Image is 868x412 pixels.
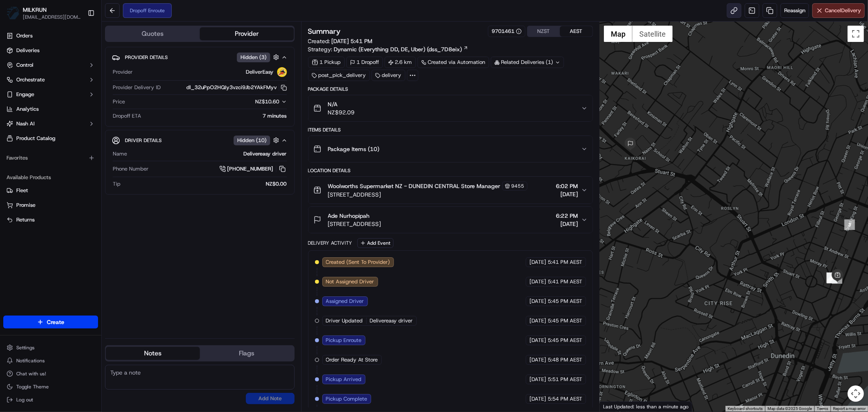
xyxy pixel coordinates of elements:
span: [STREET_ADDRESS] [328,220,381,228]
span: Control [16,61,33,69]
button: Reassign [781,3,809,18]
span: Provider [113,68,133,76]
span: [DATE] [529,337,546,344]
span: [DATE] [556,190,578,198]
div: 7 minutes [144,112,287,120]
span: Pickup Arrived [326,376,362,383]
h3: Summary [308,28,341,35]
span: Name [113,150,127,158]
span: Delivereasy driver [370,317,413,324]
div: post_pick_delivery [308,70,370,81]
button: Woolworths Supermarket NZ - DUNEDIN CENTRAL Store Manager9455[STREET_ADDRESS]6:02 PM[DATE] [308,177,593,204]
a: Orders [3,29,98,42]
div: Package Details [308,86,593,92]
span: 5:45 PM AEST [548,337,582,344]
button: 9701461 [492,28,522,35]
span: Orders [16,32,33,39]
span: [PHONE_NUMBER] [227,165,273,173]
div: 9 [826,272,837,283]
button: Quotes [106,27,200,40]
button: N/ANZ$92.09 [308,95,593,121]
span: Fleet [16,187,28,194]
span: Assigned Driver [326,298,364,305]
button: dl_32uPpO2HQIy3vzci9Jb2YAkFMyv [186,84,287,91]
a: Product Catalog [3,132,98,145]
button: Hidden (3) [237,52,281,62]
span: Not Assigned Driver [326,278,374,285]
span: Product Catalog [16,135,55,142]
a: Terms (opens in new tab) [817,406,828,411]
button: Provider [200,27,294,40]
div: delivery [372,70,405,81]
button: Show street map [604,26,632,42]
img: Google [602,401,629,412]
span: Reassign [784,7,805,14]
button: Orchestrate [3,73,98,86]
div: Delivereasy driver [130,150,287,158]
span: Analytics [16,105,39,113]
span: Created: [308,37,373,45]
span: [STREET_ADDRESS] [328,191,527,199]
span: Map data ©2025 Google [767,406,812,411]
button: Engage [3,88,98,101]
span: 6:22 PM [556,212,578,220]
span: Pickup Complete [326,395,367,403]
div: 1 Dropoff [346,57,383,68]
div: Items Details [308,127,593,133]
span: 5:51 PM AEST [548,376,582,383]
span: Chat with us! [16,370,46,377]
button: Notes [106,347,200,360]
span: Driver Details [125,137,162,144]
a: Promise [7,202,95,209]
span: Returns [16,216,35,224]
div: Location Details [308,167,593,174]
div: Last Updated: less than a minute ago [600,401,692,412]
a: Deliveries [3,44,98,57]
button: Control [3,59,98,72]
div: Delivery Activity [308,240,352,246]
span: Price [113,98,125,105]
button: Keyboard shortcuts [728,406,763,412]
div: 2.6 km [385,57,416,68]
div: NZ$0.00 [124,180,287,188]
div: Favorites [3,151,98,164]
span: NZ$92.09 [328,108,355,116]
span: 5:41 PM AEST [548,259,582,266]
button: Fleet [3,184,98,197]
button: Provider DetailsHidden (3) [112,50,288,64]
span: 9455 [512,183,525,189]
span: [DATE] [529,259,546,266]
a: Dynamic (Everything DD, DE, Uber) (dss_7D8eix) [334,45,468,53]
img: MILKRUN [7,7,20,20]
div: 3 [844,219,855,230]
span: Log out [16,397,33,403]
button: Package Items (10) [308,136,593,162]
div: Strategy: [308,45,468,53]
span: 6:02 PM [556,182,578,190]
button: MILKRUNMILKRUN[EMAIL_ADDRESS][DOMAIN_NAME] [3,3,84,23]
span: N/A [328,100,355,108]
span: [DATE] [529,298,546,305]
span: Order Ready At Store [326,356,378,364]
span: [DATE] [529,278,546,285]
span: 5:54 PM AEST [548,395,582,403]
button: [EMAIL_ADDRESS][DOMAIN_NAME] [23,14,81,20]
button: Hidden (10) [234,135,281,145]
a: Open this area in Google Maps (opens a new window) [602,401,629,412]
a: Analytics [3,103,98,116]
button: Driver DetailsHidden (10) [112,134,288,147]
span: Hidden ( 10 ) [237,137,267,144]
a: Report a map error [833,406,866,411]
button: MILKRUN [23,6,47,14]
span: Create [47,318,64,326]
span: 5:48 PM AEST [548,356,582,364]
span: [DATE] [529,395,546,403]
button: Map camera controls [848,386,864,402]
span: Created (Sent To Provider) [326,259,390,266]
span: 5:41 PM AEST [548,278,582,285]
span: Deliveries [16,47,39,54]
span: Notifications [16,357,45,364]
button: NZST [527,26,560,37]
